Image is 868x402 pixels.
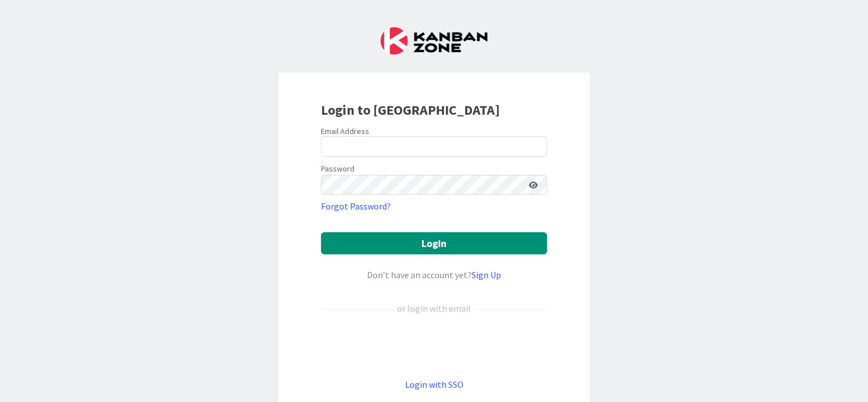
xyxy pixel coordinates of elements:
a: Sign Up [471,269,501,280]
label: Email Address [321,126,369,136]
div: or login with email [394,301,474,315]
label: Password [321,163,354,175]
iframe: Knop Inloggen met Google [315,334,553,359]
keeper-lock: Open Keeper Popup [528,140,541,153]
div: Don’t have an account yet? [321,268,547,282]
a: Login with SSO [405,379,464,390]
b: Login to [GEOGRAPHIC_DATA] [321,101,500,119]
img: Kanban Zone [381,27,487,55]
a: Forgot Password? [321,199,391,213]
button: Login [321,232,547,254]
